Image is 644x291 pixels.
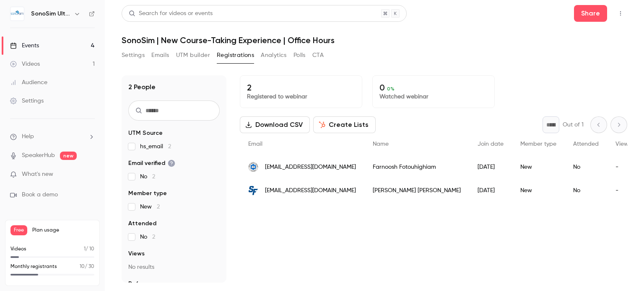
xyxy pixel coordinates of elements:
h6: SonoSim Ultrasound Training [31,10,70,18]
span: Views [128,250,145,258]
span: Member type [520,141,556,147]
span: Book a demo [22,191,58,199]
div: Videos [10,60,40,68]
div: Search for videos or events [129,9,213,18]
h1: 2 People [128,82,156,92]
span: Help [22,132,34,141]
span: Referrer [128,280,152,288]
span: Email [248,141,262,147]
button: Analytics [261,49,287,62]
div: [DATE] [469,179,512,202]
span: Views [615,141,631,147]
span: [EMAIL_ADDRESS][DOMAIN_NAME] [265,186,356,195]
span: 0 % [387,86,395,92]
p: / 30 [80,263,94,270]
div: New [512,179,565,202]
p: Videos [10,245,26,253]
div: No [565,155,607,179]
button: Share [574,5,607,22]
span: No [140,173,155,181]
span: new [60,152,77,160]
div: Events [10,41,39,50]
button: CTA [312,49,324,62]
h1: SonoSim | New Course-Taking Experience | Office Hours [122,35,627,45]
button: Polls [293,49,306,62]
span: Attended [573,141,599,147]
span: 2 [168,144,171,149]
span: 1 [84,247,86,252]
p: No results [128,263,220,271]
p: 2 [247,82,355,93]
div: No [565,179,607,202]
div: Audience [10,78,47,87]
span: hs_email [140,142,171,151]
span: Join date [478,141,504,147]
button: Create Lists [313,116,376,133]
span: Plan usage [32,227,94,234]
img: SonoSim Ultrasound Training [10,7,24,21]
p: Monthly registrants [10,263,57,270]
button: Registrations [217,49,254,62]
button: Settings [122,49,145,62]
button: Emails [151,49,169,62]
div: Settings [10,97,44,105]
div: - [607,155,639,179]
p: 0 [379,82,488,93]
li: help-dropdown-opener [10,132,95,141]
p: Out of 1 [563,121,584,129]
span: UTM Source [128,129,163,137]
div: [PERSON_NAME] [PERSON_NAME] [364,179,469,202]
span: 2 [152,174,155,180]
span: What's new [22,170,53,179]
span: 10 [80,264,85,269]
span: Name [373,141,389,147]
span: No [140,233,155,241]
span: Member type [128,189,167,198]
div: Farnoosh Fotouhighiam [364,155,469,179]
img: sf.edu [248,185,258,196]
span: Attended [128,219,156,228]
img: unitedmedicalinstitute.edu [248,162,258,172]
span: Email verified [128,159,175,167]
a: SpeakerHub [22,151,55,160]
p: Watched webinar [379,93,488,101]
span: [EMAIL_ADDRESS][DOMAIN_NAME] [265,163,356,172]
span: 2 [157,204,160,210]
p: / 10 [84,245,94,253]
div: - [607,179,639,202]
p: Registered to webinar [247,93,355,101]
button: Download CSV [240,116,310,133]
span: New [140,203,160,211]
div: [DATE] [469,155,512,179]
div: New [512,155,565,179]
span: 2 [152,234,155,240]
span: Free [10,225,27,235]
button: UTM builder [176,49,210,62]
